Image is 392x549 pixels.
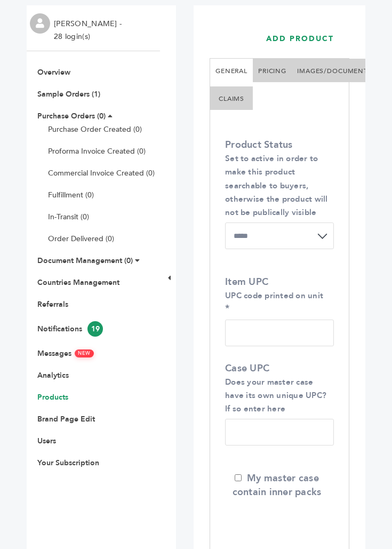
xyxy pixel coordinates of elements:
[297,67,372,75] a: IMAGES/DOCUMENTS
[37,414,95,424] a: Brand Page Edit
[75,349,94,357] span: NEW
[235,474,242,481] input: My master case contain inner packs
[225,153,328,218] small: Set to active in order to make this product searchable to buyers, otherwise the product will not ...
[37,436,56,446] a: Users
[48,190,94,200] a: Fulfillment (0)
[37,67,70,77] a: Overview
[225,275,329,316] label: Item UPC
[48,168,155,178] a: Commercial Invoice Created (0)
[48,212,89,222] a: In-Transit (0)
[225,472,329,498] label: My master case contain inner packs
[225,290,323,301] small: UPC code printed on unit
[37,324,103,334] a: Notifications19
[37,370,69,380] a: Analytics
[37,89,100,99] a: Sample Orders (1)
[225,138,329,219] label: Product Status
[54,18,124,43] li: [PERSON_NAME] - 28 login(s)
[258,67,286,75] a: PRICING
[225,377,326,414] small: Does your master case have its own unique UPC? If so enter here
[37,111,106,121] a: Purchase Orders (0)
[219,94,244,103] a: CLAIMS
[37,348,94,359] a: MessagesNEW
[37,299,68,309] a: Referrals
[87,321,103,337] span: 19
[225,362,329,416] label: Case UPC
[48,234,114,244] a: Order Delivered (0)
[215,67,247,75] a: GENERAL
[48,124,142,134] a: Purchase Order Created (0)
[37,277,119,288] a: Countries Management
[30,13,50,34] img: profile.png
[48,146,146,156] a: Proforma Invoice Created (0)
[266,19,336,58] h1: ADD PRODUCT
[37,392,68,402] a: Products
[37,256,133,266] a: Document Management (0)
[37,458,99,468] a: Your Subscription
